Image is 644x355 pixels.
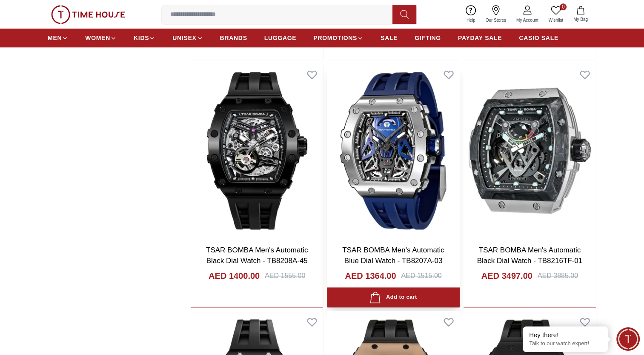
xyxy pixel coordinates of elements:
span: UNISEX [172,34,196,42]
a: UNISEX [172,30,203,46]
div: AED 3885.00 [538,271,578,281]
span: Our Stores [482,17,509,23]
a: PROMOTIONS [313,30,364,46]
a: TSAR BOMBA Men's Automatic Black Dial Watch - TB8208A-45 [206,246,308,265]
div: AED 1515.00 [401,271,441,281]
a: TSAR BOMBA Men's Automatic Blue Dial Watch - TB8207A-03 [342,246,444,265]
div: Hey there! [529,331,601,339]
a: SALE [381,30,398,46]
p: Talk to our watch expert! [529,340,601,347]
h4: AED 1400.00 [209,270,260,282]
a: Help [461,3,481,25]
img: ... [51,5,125,24]
a: BRANDS [220,30,247,46]
a: MEN [48,30,68,46]
span: Wishlist [545,17,567,23]
span: LUGGAGE [264,34,297,42]
span: PROMOTIONS [313,34,357,42]
a: WOMEN [85,30,117,46]
span: PAYDAY SALE [458,34,502,42]
span: SALE [381,34,398,42]
div: Chat Widget [616,327,640,351]
img: TSAR BOMBA Men's Automatic Black Dial Watch - TB8208A-45 [191,63,323,238]
span: CASIO SALE [519,34,558,42]
img: TSAR BOMBA Men's Automatic Black Dial Watch - TB8216TF-01 [464,63,596,238]
a: TSAR BOMBA Men's Automatic Black Dial Watch - TB8216TF-01 [477,246,583,265]
span: MEN [48,34,62,42]
a: KIDS [134,30,155,46]
div: AED 1555.00 [265,271,305,281]
h4: AED 1364.00 [345,270,396,282]
span: Help [463,17,479,23]
span: BRANDS [220,34,247,42]
span: WOMEN [85,34,110,42]
span: GIFTING [415,34,441,42]
div: Add to cart [369,292,417,303]
span: My Bag [570,16,591,23]
a: 0Wishlist [544,3,568,25]
h4: AED 3497.00 [481,270,532,282]
button: Add to cart [327,287,459,307]
a: PAYDAY SALE [458,30,502,46]
button: My Bag [568,4,593,24]
span: 0 [560,3,567,10]
img: TSAR BOMBA Men's Automatic Blue Dial Watch - TB8207A-03 [327,63,459,238]
a: Our Stores [481,3,511,25]
a: GIFTING [415,30,441,46]
a: CASIO SALE [519,30,558,46]
span: KIDS [134,34,149,42]
span: My Account [513,17,542,23]
a: LUGGAGE [264,30,297,46]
